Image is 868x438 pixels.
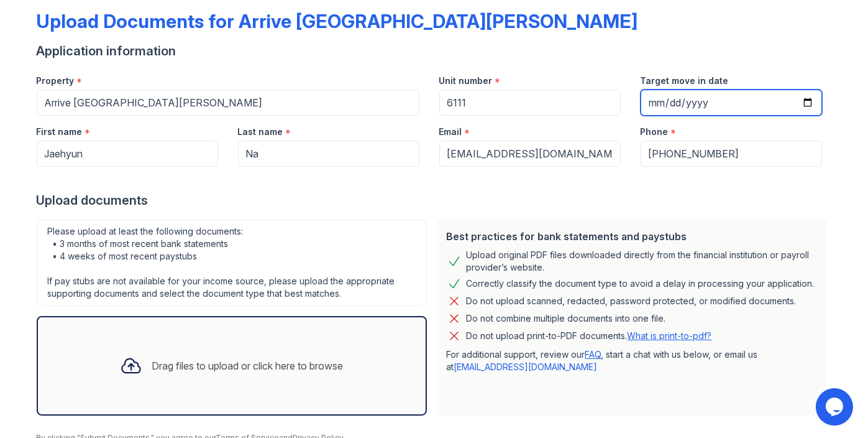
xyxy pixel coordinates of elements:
[467,294,797,309] div: Do not upload scanned, redacted, password protected, or modified documents.
[152,358,344,373] div: Drag files to upload or click here to browse
[439,126,462,138] label: Email
[641,126,669,138] label: Phone
[37,10,638,32] div: Upload Documents for Arrive [GEOGRAPHIC_DATA][PERSON_NAME]
[816,388,856,426] iframe: chat widget
[628,330,712,341] a: What is print-to-pdf?
[467,249,817,274] div: Upload original PDF files downloaded directly from the financial institution or payroll provider’...
[467,330,712,342] p: Do not upload print-to-PDF documents.
[641,75,729,87] label: Target move in date
[467,311,666,326] div: Do not combine multiple documents into one file.
[447,348,817,373] p: For additional support, review our , start a chat with us below, or email us at
[454,361,598,372] a: [EMAIL_ADDRESS][DOMAIN_NAME]
[37,192,832,209] div: Upload documents
[585,349,601,360] a: FAQ
[37,42,832,60] div: Application information
[37,75,75,87] label: Property
[238,126,283,138] label: Last name
[467,276,815,291] div: Correctly classify the document type to avoid a delay in processing your application.
[37,126,83,138] label: First name
[37,219,427,306] div: Please upload at least the following documents: • 3 months of most recent bank statements • 4 wee...
[447,229,817,244] div: Best practices for bank statements and paystubs
[439,75,493,87] label: Unit number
